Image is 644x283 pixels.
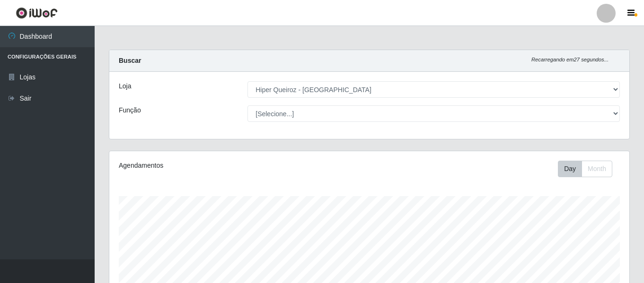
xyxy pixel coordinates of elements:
[558,161,582,177] button: Day
[119,161,319,171] div: Agendamentos
[531,57,609,62] i: Recarregando em 27 segundos...
[558,161,620,177] div: Toolbar with button groups
[119,57,141,64] strong: Buscar
[119,105,141,115] label: Função
[119,81,131,91] label: Loja
[582,161,612,177] button: Month
[558,161,612,177] div: First group
[16,7,58,19] img: CoreUI Logo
